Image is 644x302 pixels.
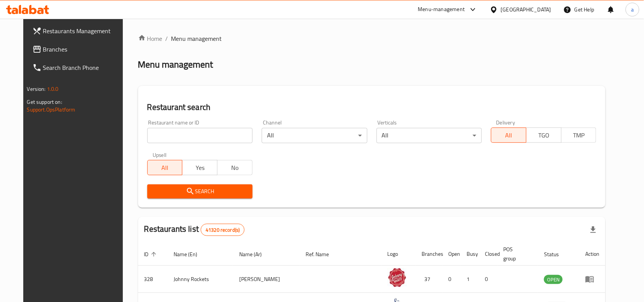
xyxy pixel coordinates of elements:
[233,266,299,293] td: [PERSON_NAME]
[262,128,367,143] div: All
[491,128,526,143] button: All
[47,84,59,94] span: 1.0.0
[43,45,125,54] span: Branches
[416,242,443,266] th: Branches
[144,250,159,259] span: ID
[388,268,407,287] img: Johnny Rockets
[494,130,523,141] span: All
[201,226,244,234] span: 41320 record(s)
[27,105,76,115] a: Support.OpsPlatform
[166,34,168,43] li: /
[151,162,180,173] span: All
[526,128,562,143] button: TGO
[144,223,245,236] h2: Restaurants list
[496,120,515,125] label: Delivery
[138,34,606,43] nav: breadcrumb
[221,162,250,173] span: No
[461,242,479,266] th: Busy
[501,5,551,14] div: [GEOGRAPHIC_DATA]
[584,221,602,239] div: Export file
[26,58,131,77] a: Search Branch Phone
[138,266,168,293] td: 328
[168,266,233,293] td: Johnny Rockets
[138,34,163,43] a: Home
[561,128,597,143] button: TMP
[138,58,213,71] h2: Menu management
[147,160,183,175] button: All
[43,63,125,72] span: Search Branch Phone
[27,97,62,107] span: Get support on:
[544,250,569,259] span: Status
[461,266,479,293] td: 1
[153,187,246,196] span: Search
[26,40,131,58] a: Branches
[585,275,599,284] div: Menu
[174,250,208,259] span: Name (En)
[43,26,125,36] span: Restaurants Management
[443,242,461,266] th: Open
[504,245,529,263] span: POS group
[147,102,597,113] h2: Restaurant search
[239,250,272,259] span: Name (Ar)
[201,224,245,236] div: Total records count
[565,130,594,141] span: TMP
[479,242,497,266] th: Closed
[182,160,217,175] button: Yes
[147,128,253,143] input: Search for restaurant name or ID..
[26,22,131,40] a: Restaurants Management
[382,242,416,266] th: Logo
[27,84,46,94] span: Version:
[631,5,634,14] span: a
[443,266,461,293] td: 0
[306,250,339,259] span: Ref. Name
[416,266,443,293] td: 37
[579,242,605,266] th: Action
[153,152,167,158] label: Upsell
[217,160,253,175] button: No
[418,5,465,14] div: Menu-management
[171,34,222,43] span: Menu management
[377,128,482,143] div: All
[147,184,253,199] button: Search
[544,275,563,284] span: OPEN
[530,130,559,141] span: TGO
[185,162,214,173] span: Yes
[479,266,497,293] td: 0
